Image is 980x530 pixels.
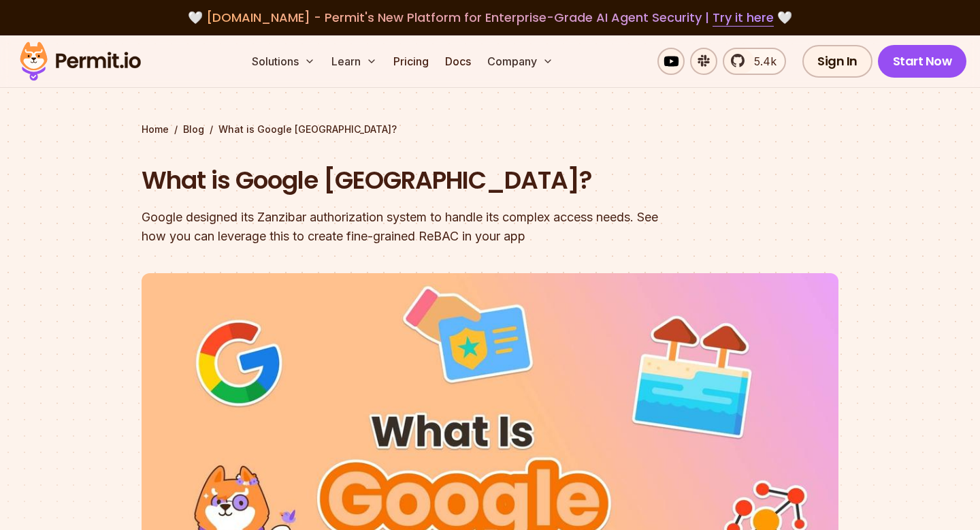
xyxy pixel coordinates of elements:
[388,48,434,75] a: Pricing
[33,8,947,27] div: 🤍 🤍
[878,45,967,78] a: Start Now
[802,45,872,78] a: Sign In
[723,48,786,75] a: 5.4k
[326,48,382,75] button: Learn
[142,123,838,136] div: / /
[206,9,774,26] span: [DOMAIN_NAME] - Permit's New Platform for Enterprise-Grade AI Agent Security |
[482,48,559,75] button: Company
[440,48,476,75] a: Docs
[183,123,204,136] a: Blog
[713,9,774,27] a: Try it here
[142,208,664,246] div: Google designed its Zanzibar authorization system to handle its complex access needs. See how you...
[142,123,169,136] a: Home
[246,48,321,75] button: Solutions
[142,163,664,198] h1: What is Google [GEOGRAPHIC_DATA]?
[14,38,147,84] img: Permit logo
[746,53,777,69] span: 5.4k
